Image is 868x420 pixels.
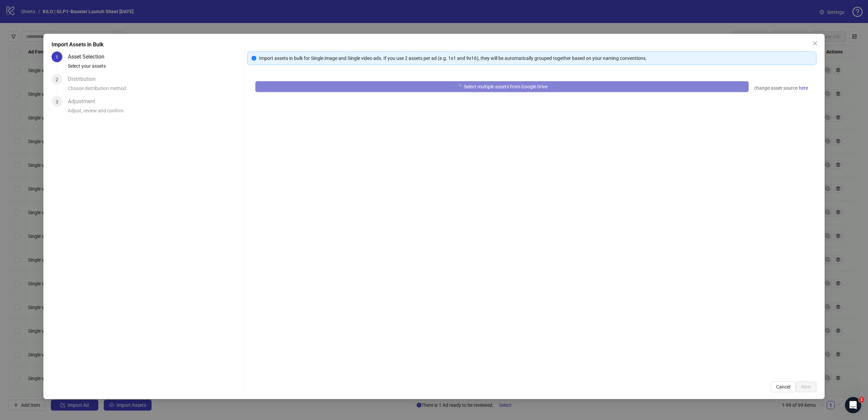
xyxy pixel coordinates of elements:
span: 1 [859,397,864,402]
div: Select your assets [68,62,241,74]
span: here [799,84,808,92]
div: Distribution [68,74,101,85]
button: Cancel [771,381,796,392]
span: Select multiple assets from Google Drive [464,84,548,89]
span: close [812,41,818,46]
span: 3 [56,99,58,105]
span: 2 [56,77,58,82]
iframe: Intercom live chat [845,397,861,413]
div: Import Assets in Bulk [52,41,816,49]
span: Cancel [776,384,790,390]
a: here [798,84,808,92]
span: loading [455,83,462,90]
div: Adjustment [68,96,101,107]
div: Asset Selection [68,51,110,62]
button: Select multiple assets from Google Drive [255,81,749,92]
div: Choose distribution method [68,85,241,96]
span: info-circle [252,56,256,61]
div: change asset source [754,84,808,92]
span: 1 [56,54,58,60]
div: Adjust, review and confirm [68,107,241,118]
div: Import assets in bulk for Single image and Single video ads. If you use 2 assets per ad (e.g. 1x1... [259,54,812,62]
button: Next [796,381,816,392]
button: Close [810,38,821,49]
